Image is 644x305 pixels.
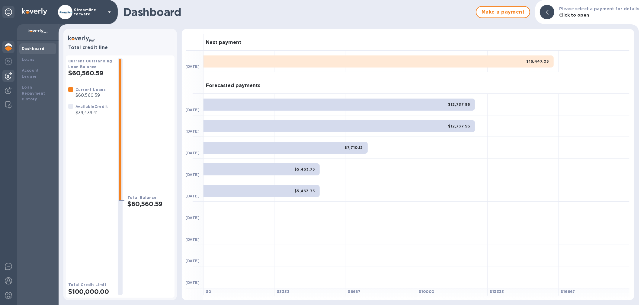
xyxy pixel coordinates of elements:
[22,57,34,62] b: Loans
[185,215,200,220] b: [DATE]
[75,110,108,116] p: $39,439.41
[206,289,211,294] b: $ 0
[74,8,104,16] p: Streamline forward
[294,167,315,171] b: $5,463.75
[277,289,290,294] b: $ 3333
[68,69,113,77] h2: $60,560.59
[22,68,39,79] b: Account Ledger
[559,13,589,17] b: Click to open
[561,289,575,294] b: $ 16667
[185,172,200,177] b: [DATE]
[476,6,530,18] button: Make a payment
[206,40,241,46] h3: Next payment
[185,280,200,285] b: [DATE]
[5,58,12,65] img: Foreign exchange
[123,6,473,18] h1: Dashboard
[185,108,200,112] b: [DATE]
[206,83,260,89] h3: Forecasted payments
[344,145,363,150] b: $7,710.12
[22,85,45,102] b: Loan Repayment History
[68,45,172,51] h3: Total credit line
[68,282,106,287] b: Total Credit Limit
[185,151,200,155] b: [DATE]
[448,102,470,107] b: $12,737.96
[526,59,549,64] b: $16,447.05
[481,8,525,16] span: Make a payment
[22,8,47,15] img: Logo
[68,288,113,295] h2: $100,000.00
[68,59,112,69] b: Current Outstanding Loan Balance
[294,189,315,193] b: $5,463.75
[127,200,172,208] h2: $60,560.59
[348,289,360,294] b: $ 6667
[75,87,106,92] b: Current Loans
[419,289,434,294] b: $ 10000
[185,129,200,134] b: [DATE]
[448,124,470,128] b: $12,737.96
[185,194,200,198] b: [DATE]
[559,6,639,11] b: Please select a payment for details
[185,64,200,69] b: [DATE]
[75,92,106,99] p: $60,560.59
[22,46,45,51] b: Dashboard
[2,6,14,18] div: Unpin categories
[185,237,200,242] b: [DATE]
[75,104,108,109] b: Available Credit
[127,195,156,200] b: Total Balance
[490,289,504,294] b: $ 13333
[185,259,200,263] b: [DATE]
